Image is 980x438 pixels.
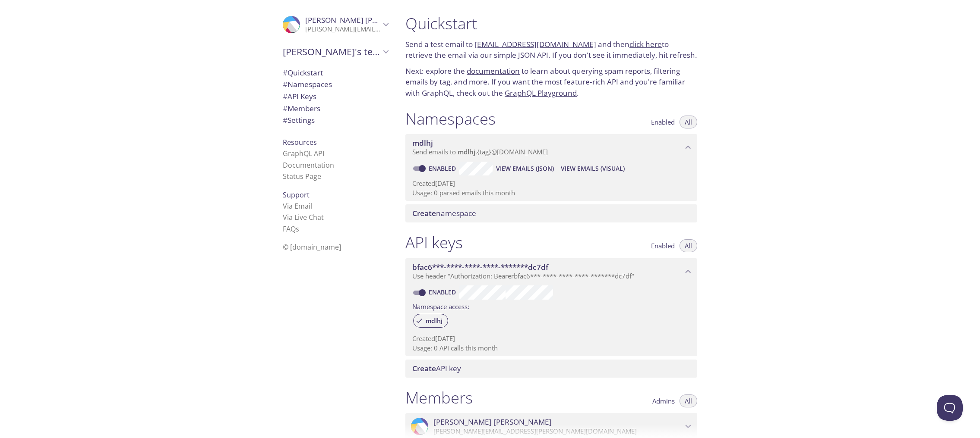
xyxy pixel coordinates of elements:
button: Admins [647,394,680,407]
h1: Members [405,388,473,407]
span: Create [412,363,436,373]
a: GraphQL API [283,149,324,158]
a: GraphQL Playground [505,88,577,98]
span: [PERSON_NAME]'s team [283,46,380,58]
span: mdlhj [420,317,448,325]
h1: API keys [405,233,463,252]
div: Quickstart [276,67,395,79]
span: View Emails (Visual) [561,163,625,174]
div: Carl Walton [276,10,395,39]
a: Status Page [283,172,321,181]
span: [PERSON_NAME] [PERSON_NAME] [433,417,552,427]
span: namespace [412,208,476,218]
button: Enabled [646,239,680,252]
a: Documentation [283,160,334,170]
button: All [680,239,697,252]
span: # [283,68,288,78]
span: mdlhj [412,138,433,148]
div: Carl's team [276,41,395,63]
p: Usage: 0 parsed emails this month [412,188,690,197]
a: [EMAIL_ADDRESS][DOMAIN_NAME] [474,39,596,49]
span: API key [412,363,461,373]
button: View Emails (JSON) [493,162,557,175]
div: mdlhj namespace [405,134,697,161]
div: API Keys [276,91,395,103]
span: Namespaces [283,79,332,89]
iframe: Help Scout Beacon - Open [937,395,963,421]
p: Next: explore the to learn about querying spam reports, filtering emails by tag, and more. If you... [405,66,697,99]
button: View Emails (Visual) [557,162,628,175]
p: Send a test email to and then to retrieve the email via our simple JSON API. If you don't see it ... [405,39,697,61]
h1: Namespaces [405,109,496,128]
div: Create namespace [405,204,697,222]
span: Quickstart [283,68,323,78]
a: FAQ [283,224,299,234]
h1: Quickstart [405,14,697,33]
p: [PERSON_NAME][EMAIL_ADDRESS][PERSON_NAME][DOMAIN_NAME] [305,25,380,34]
a: documentation [467,66,520,76]
a: Enabled [427,288,459,296]
span: Resources [283,138,317,147]
div: mdlhj [413,314,448,328]
label: Namespace access: [412,300,469,312]
span: s [296,224,299,234]
span: View Emails (JSON) [496,163,554,174]
span: Members [283,103,320,113]
span: Create [412,208,436,218]
button: All [680,394,697,407]
a: click here [629,39,662,49]
span: Settings [283,115,315,125]
p: Created [DATE] [412,179,690,188]
span: # [283,79,288,89]
a: Via Live Chat [283,213,324,222]
span: [PERSON_NAME] [PERSON_NAME] [305,15,424,25]
span: # [283,91,288,101]
a: Via Email [283,201,312,211]
button: Enabled [646,116,680,128]
div: Create API Key [405,360,697,378]
p: Created [DATE] [412,334,690,343]
span: mdlhj [458,147,475,156]
span: API Keys [283,91,316,101]
div: Namespaces [276,78,395,91]
div: Members [276,103,395,115]
p: Usage: 0 API calls this month [412,344,690,353]
span: Send emails to . {tag} @[DOMAIN_NAME] [412,147,548,156]
span: # [283,103,288,113]
span: © [DOMAIN_NAME] [283,242,341,252]
button: All [680,116,697,128]
a: Enabled [427,164,459,172]
div: Team Settings [276,114,395,126]
span: Support [283,190,310,200]
span: # [283,115,288,125]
